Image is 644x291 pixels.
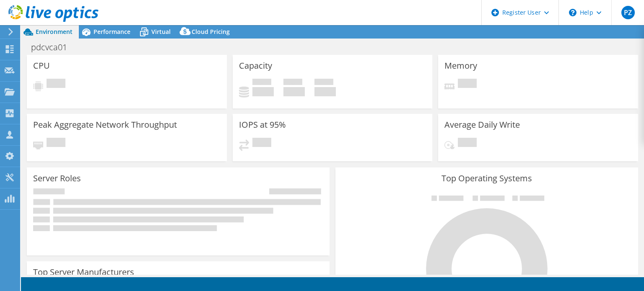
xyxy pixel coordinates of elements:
[33,174,81,183] h3: Server Roles
[33,120,177,129] h3: Peak Aggregate Network Throughput
[458,79,477,90] span: Pending
[47,79,65,90] span: Pending
[192,28,230,36] span: Cloud Pricing
[252,79,271,87] span: Used
[33,268,134,277] h3: Top Server Manufacturers
[314,79,333,87] span: Total
[458,138,477,149] span: Pending
[621,6,635,19] span: PZ
[93,28,130,36] span: Performance
[569,9,576,16] svg: \n
[342,174,632,183] h3: Top Operating Systems
[47,138,65,149] span: Pending
[33,61,50,70] h3: CPU
[314,87,336,96] h4: 0 GiB
[283,79,302,87] span: Free
[239,61,272,70] h3: Capacity
[252,87,274,96] h4: 0 GiB
[444,120,520,129] h3: Average Daily Write
[36,28,73,36] span: Environment
[151,28,171,36] span: Virtual
[27,43,80,52] h1: pdcvca01
[239,120,286,129] h3: IOPS at 95%
[283,87,305,96] h4: 0 GiB
[252,138,271,149] span: Pending
[444,61,477,70] h3: Memory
